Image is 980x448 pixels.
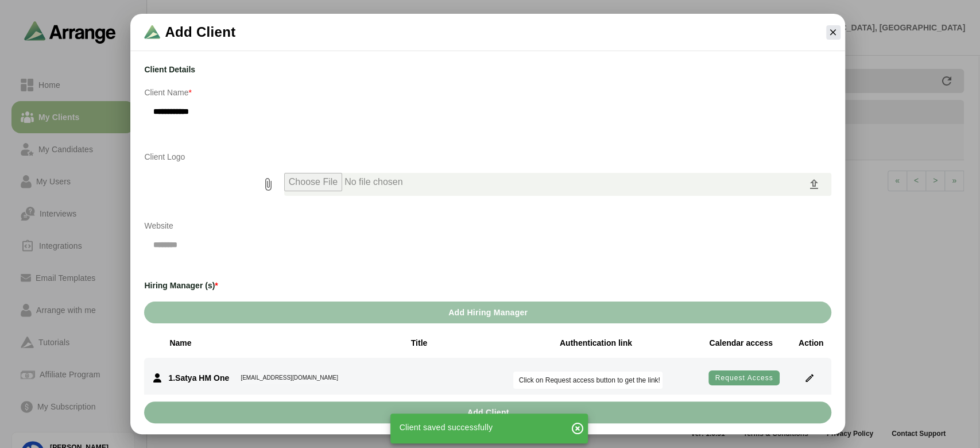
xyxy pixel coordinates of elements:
span: Client saved successfully [400,423,493,432]
div: Authentication link [545,337,646,349]
i: prepended action [261,177,275,191]
span: Request access [715,373,773,383]
p: Client Logo [144,150,831,164]
div: Calendar access [704,337,778,349]
button: Add Client [144,401,831,423]
div: Title [378,337,447,349]
h3: Hiring Manager (s) [144,279,831,292]
h3: .Satya HM One [168,374,229,382]
button: Add Hiring Manager [144,302,831,323]
div: Click on Request access button to get the link! [519,374,657,386]
h3: Client Details [144,63,831,76]
div: Name [144,337,350,349]
span: Add Hiring Manager [448,302,528,323]
div: [EMAIL_ADDRESS][DOMAIN_NAME] [241,373,338,383]
p: Website [144,219,481,233]
div: Action [791,337,831,349]
button: Request access [708,370,780,386]
p: Client Name [144,86,831,99]
span: 1 [168,373,173,383]
span: Add Client [466,401,509,423]
span: Add Client [165,23,235,41]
